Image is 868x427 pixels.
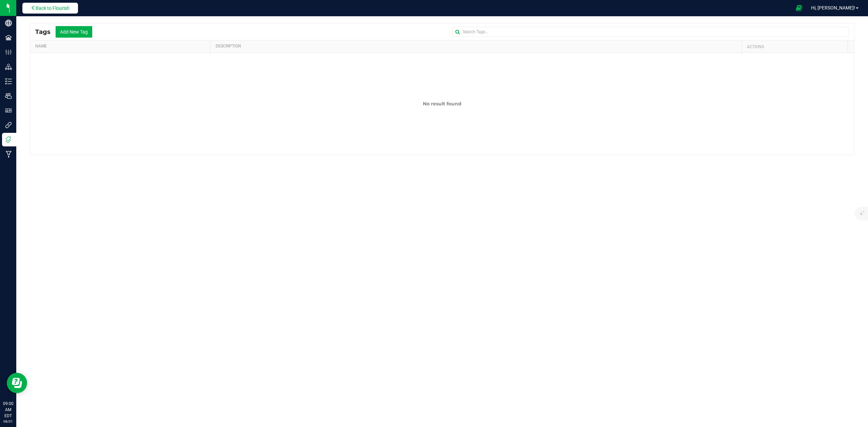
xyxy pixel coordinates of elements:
[5,122,12,128] inline-svg: Integrations
[56,26,92,38] button: Add New Tag
[36,5,70,11] span: Back to Flourish
[811,5,855,11] span: Hi, [PERSON_NAME]!
[452,27,849,37] input: Search Tags...
[3,401,13,419] p: 09:00 AM EDT
[791,1,807,15] span: Open Ecommerce Menu
[742,41,848,53] th: Actions
[5,78,12,85] inline-svg: Inventory
[5,93,12,99] inline-svg: Users
[7,373,27,393] iframe: Resource center
[423,101,461,107] span: No result found
[35,28,56,36] div: Tags
[5,151,12,158] inline-svg: Manufacturing
[5,49,12,56] inline-svg: Configuration
[3,419,13,424] p: 08/21
[5,136,12,143] inline-svg: Tags
[5,63,12,70] inline-svg: Distribution
[5,34,12,41] inline-svg: Facilities
[22,3,78,14] button: Back to Flourish
[35,44,208,49] a: NameSortable
[5,20,12,26] inline-svg: Company
[216,44,739,49] a: DescriptionSortable
[5,107,12,114] inline-svg: User Roles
